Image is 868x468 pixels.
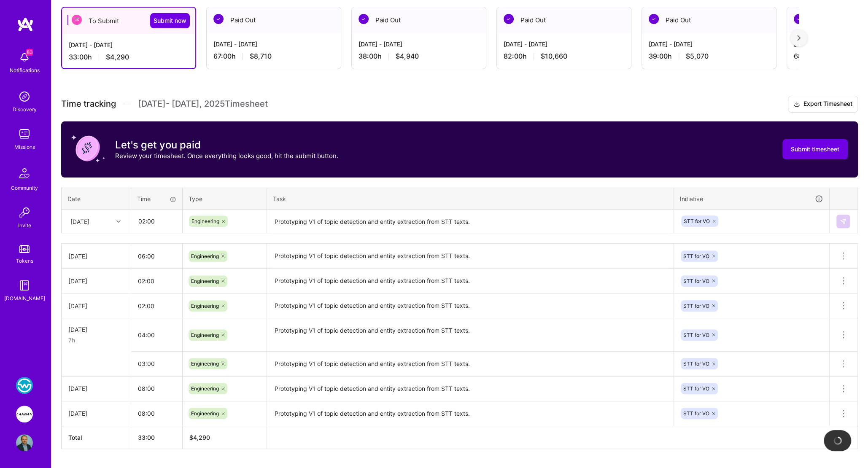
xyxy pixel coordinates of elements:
[131,295,182,317] input: HH:MM
[504,52,624,61] div: 82:00 h
[642,7,776,33] div: Paid Out
[26,49,33,56] span: 83
[794,14,804,24] img: Paid Out
[16,88,33,105] img: discovery
[683,278,709,284] span: STT for VO
[16,434,33,451] img: User Avatar
[18,221,31,230] div: Invite
[268,210,673,233] textarea: Prototyping V1 of topic detection and entity extraction from STT texts.
[154,16,186,25] span: Submit now
[16,406,33,422] img: Langan: AI-Copilot for Environmental Site Assessment
[683,303,709,309] span: STT for VO
[116,219,121,223] i: icon Chevron
[150,13,190,28] button: Submit now
[70,217,89,226] div: [DATE]
[62,188,131,210] th: Date
[191,385,219,392] span: Engineering
[68,301,124,310] div: [DATE]
[268,294,673,317] textarea: Prototyping V1 of topic detection and entity extraction from STT texts.
[683,385,709,392] span: STT for VO
[268,269,673,293] textarea: Prototyping V1 of topic detection and entity extraction from STT texts.
[683,253,709,259] span: STT for VO
[191,278,219,284] span: Engineering
[213,14,224,24] img: Paid Out
[504,40,624,48] div: [DATE] - [DATE]
[68,325,124,334] div: [DATE]
[684,218,710,224] span: STT for VO
[4,294,45,303] div: [DOMAIN_NAME]
[71,132,105,165] img: coin
[213,40,334,48] div: [DATE] - [DATE]
[359,40,479,48] div: [DATE] - [DATE]
[69,53,189,62] div: 33:00 h
[132,210,182,232] input: HH:MM
[207,7,341,33] div: Paid Out
[793,100,800,109] i: icon Download
[131,270,182,292] input: HH:MM
[191,253,219,259] span: Engineering
[131,426,183,449] th: 33:00
[11,183,38,192] div: Community
[61,99,116,109] span: Time tracking
[359,52,479,61] div: 38:00 h
[138,99,268,109] span: [DATE] - [DATE] , 2025 Timesheet
[106,53,129,62] span: $4,290
[62,8,195,34] div: To Submit
[788,96,858,113] button: Export Timesheet
[191,332,219,338] span: Engineering
[791,145,839,153] span: Submit timesheet
[68,277,124,285] div: [DATE]
[131,245,182,267] input: HH:MM
[69,40,189,49] div: [DATE] - [DATE]
[16,277,33,294] img: guide book
[191,410,219,417] span: Engineering
[191,303,219,309] span: Engineering
[686,52,709,61] span: $5,070
[797,35,801,41] img: right
[649,14,659,24] img: Paid Out
[680,194,823,204] div: Initiative
[137,194,176,203] div: Time
[213,52,334,61] div: 67:00 h
[13,105,37,114] div: Discovery
[72,15,82,25] img: To Submit
[359,14,369,24] img: Paid Out
[17,17,34,32] img: logo
[782,139,848,159] button: Submit timesheet
[131,352,182,375] input: HH:MM
[16,256,33,265] div: Tokens
[68,252,124,261] div: [DATE]
[191,218,219,224] span: Engineering
[541,52,567,61] span: $10,660
[836,215,851,228] div: null
[19,245,30,253] img: tokens
[352,7,486,33] div: Paid Out
[189,434,210,441] span: $ 4,290
[16,377,33,394] img: WSC Sports: Real-Time Multilingual Captions
[131,402,182,425] input: HH:MM
[250,52,272,61] span: $8,710
[268,245,673,268] textarea: Prototyping V1 of topic detection and entity extraction from STT texts.
[268,402,673,425] textarea: Prototyping V1 of topic detection and entity extraction from STT texts.
[649,40,769,48] div: [DATE] - [DATE]
[191,360,219,367] span: Engineering
[268,377,673,401] textarea: Prototyping V1 of topic detection and entity extraction from STT texts.
[268,352,673,376] textarea: Prototyping V1 of topic detection and entity extraction from STT texts.
[115,151,338,160] p: Review your timesheet. Once everything looks good, hit the submit button.
[14,434,35,451] a: User Avatar
[62,426,131,449] th: Total
[183,188,267,210] th: Type
[649,52,769,61] div: 39:00 h
[10,66,40,75] div: Notifications
[840,218,846,225] img: Submit
[16,49,33,66] img: bell
[14,377,35,394] a: WSC Sports: Real-Time Multilingual Captions
[14,143,35,151] div: Missions
[131,377,182,400] input: HH:MM
[115,139,338,151] h3: Let's get you paid
[267,188,674,210] th: Task
[504,14,514,24] img: Paid Out
[14,406,35,422] a: Langan: AI-Copilot for Environmental Site Assessment
[268,319,673,351] textarea: Prototyping V1 of topic detection and entity extraction from STT texts.
[68,336,124,344] div: 7h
